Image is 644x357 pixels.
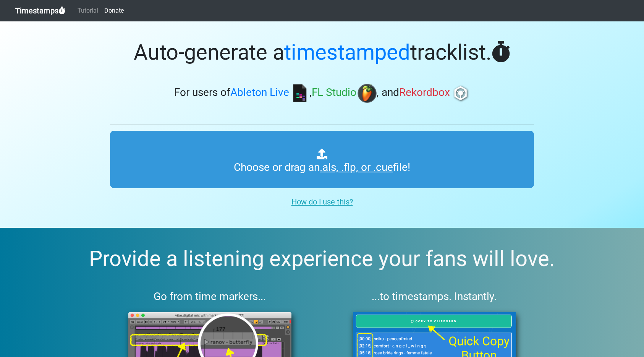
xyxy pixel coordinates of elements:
span: FL Studio [312,86,356,99]
span: timestamped [284,40,410,65]
a: Donate [101,3,127,18]
u: How do I use this? [291,197,353,206]
h2: Provide a listening experience your fans will love. [18,246,626,272]
img: fl.png [358,84,377,103]
a: Timestamps [15,3,65,18]
h3: Go from time markers... [110,290,310,303]
h1: Auto-generate a tracklist. [110,40,534,65]
a: Tutorial [74,3,101,18]
img: ableton.png [290,84,309,103]
h3: For users of , , and [110,84,534,103]
img: rb.png [451,84,470,103]
span: Ableton Live [230,86,289,99]
h3: ...to timestamps. Instantly. [335,290,534,303]
span: Rekordbox [399,86,450,99]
